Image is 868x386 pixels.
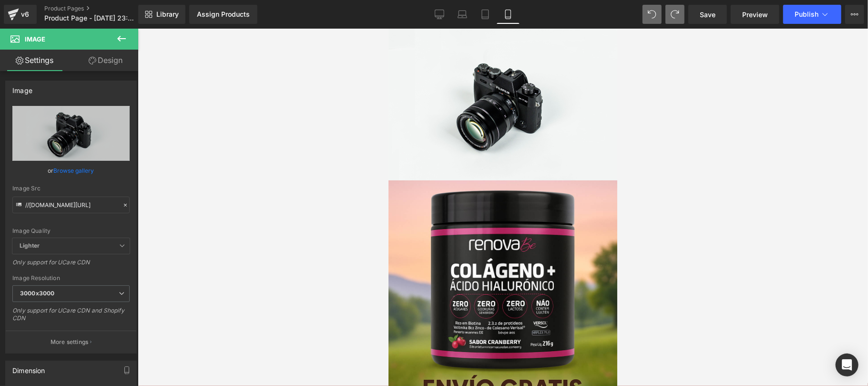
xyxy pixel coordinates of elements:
a: Laptop [451,5,474,24]
button: More settings [6,331,136,353]
a: New Library [138,5,185,24]
p: More settings [51,338,89,346]
a: v6 [4,5,37,24]
a: Browse gallery [54,162,94,179]
div: Image Resolution [12,275,130,282]
span: Preview [742,10,768,20]
button: Undo [643,5,662,24]
div: Image Quality [12,228,130,234]
div: Dimension [12,361,45,375]
a: Mobile [497,5,520,24]
button: More [845,5,864,24]
span: Image [25,35,45,43]
b: 3000x3000 [20,290,54,297]
b: Lighter [20,242,40,249]
div: Open Intercom Messenger [836,354,858,376]
div: Only support for UCare CDN [12,259,130,272]
button: Redo [665,5,684,24]
div: Only support for UCare CDN and Shopify CDN [12,307,130,328]
div: Image [12,81,32,94]
div: Assign Products [197,10,250,18]
input: Link [12,197,130,213]
a: Product Pages [44,5,154,12]
div: v6 [19,8,31,21]
span: Save [700,10,715,20]
span: Product Page - [DATE] 23:41:22 [44,14,136,22]
span: Publish [795,10,818,18]
a: Preview [731,5,779,24]
a: Tablet [474,5,497,24]
button: Publish [783,5,841,24]
div: or [12,166,130,176]
span: Library [156,10,179,19]
div: Image Src [12,185,130,192]
a: Desktop [428,5,451,24]
a: Design [71,50,140,71]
